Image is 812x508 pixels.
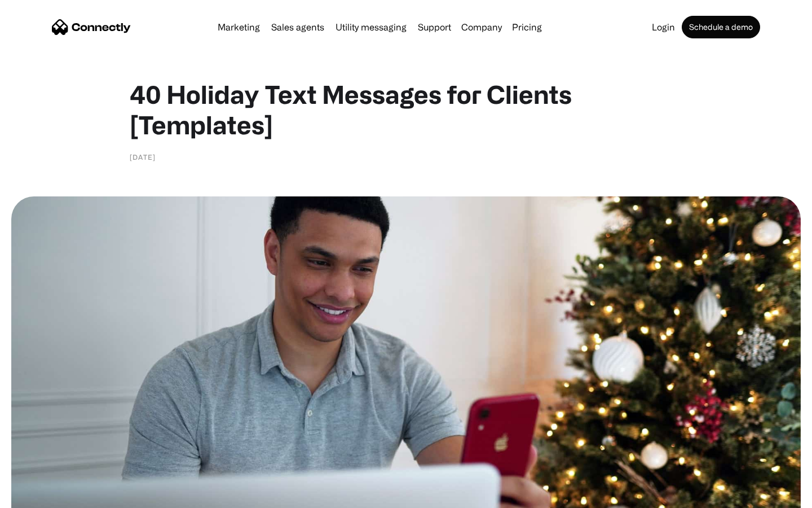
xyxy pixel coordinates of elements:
aside: Language selected: English [11,488,68,504]
div: Company [461,19,502,35]
a: Schedule a demo [682,16,760,38]
a: Sales agents [267,23,329,32]
a: Login [647,23,679,32]
h1: 40 Holiday Text Messages for Clients [Templates] [130,79,682,140]
a: Marketing [213,23,264,32]
a: Pricing [507,23,546,32]
div: [DATE] [130,151,156,163]
a: Utility messaging [331,23,411,32]
ul: Language list [23,488,68,504]
a: Support [413,23,456,32]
